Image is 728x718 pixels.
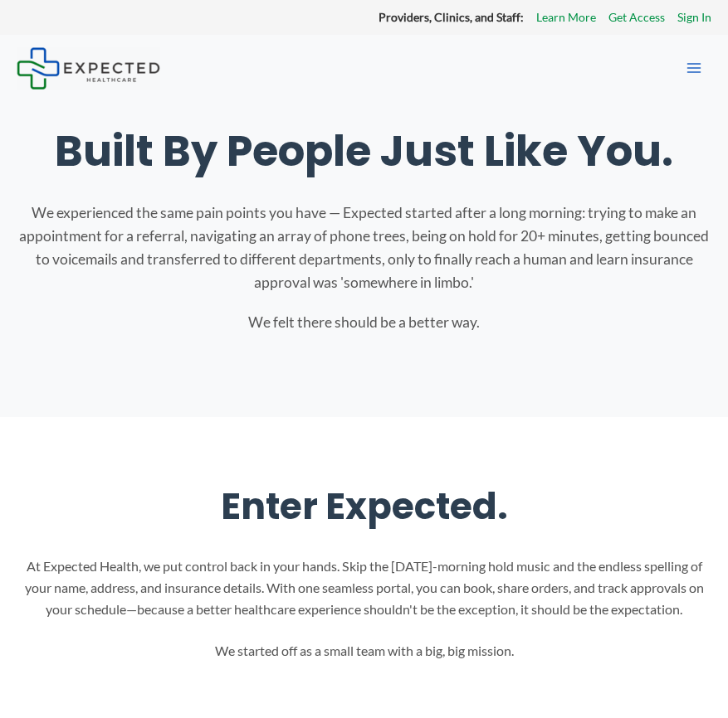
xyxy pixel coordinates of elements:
a: Learn More [536,7,596,28]
button: Main menu toggle [677,51,711,85]
p: We started off as a small team with a big, big mission. [17,640,711,662]
a: Sign In [677,7,711,28]
a: Get Access [608,7,665,28]
p: We experienced the same pain points you have — Expected started after a long morning: trying to m... [17,201,711,294]
img: Expected Healthcare Logo - side, dark font, small [17,47,160,90]
strong: Providers, Clinics, and Staff: [379,10,524,24]
h1: Built By People Just Like You. [17,126,711,177]
p: We felt there should be a better way. [17,311,711,334]
p: At Expected Health, we put control back in your hands. Skip the [DATE]-morning hold music and the... [17,555,711,619]
h2: Enter Expected. [17,483,711,531]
